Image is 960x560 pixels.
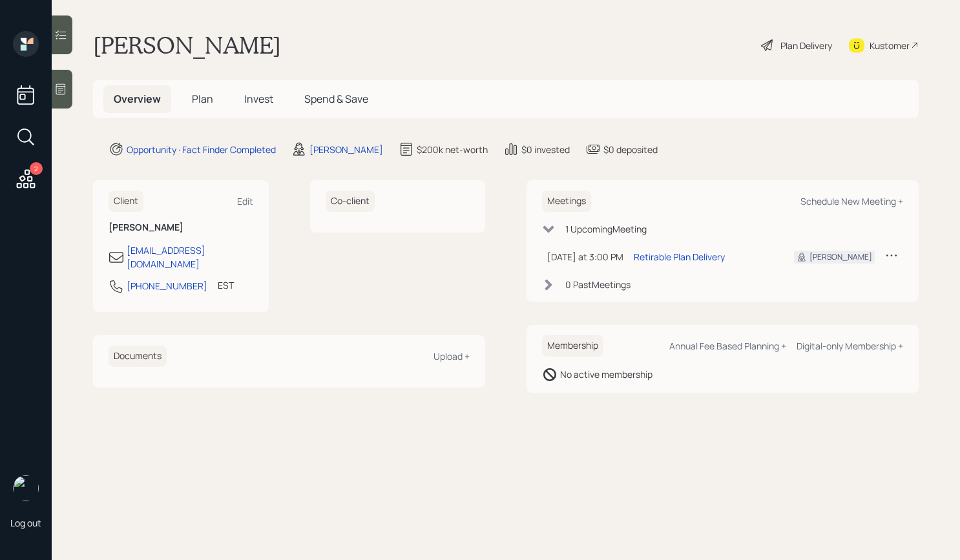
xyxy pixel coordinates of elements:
[218,278,234,292] div: EST
[565,222,647,236] div: 1 Upcoming Meeting
[127,279,207,293] div: [PHONE_NUMBER]
[93,31,281,59] h1: [PERSON_NAME]
[560,368,652,381] div: No active membership
[30,162,43,175] div: 2
[870,39,910,52] div: Kustomer
[304,92,368,106] span: Spend & Save
[109,346,167,367] h6: Documents
[780,39,832,52] div: Plan Delivery
[521,143,570,156] div: $0 invested
[809,251,872,263] div: [PERSON_NAME]
[669,340,786,352] div: Annual Fee Based Planning +
[309,143,383,156] div: [PERSON_NAME]
[10,517,41,529] div: Log out
[417,143,488,156] div: $200k net-worth
[109,191,143,212] h6: Client
[800,195,903,207] div: Schedule New Meeting +
[237,195,253,207] div: Edit
[542,335,603,357] h6: Membership
[542,191,591,212] h6: Meetings
[326,191,375,212] h6: Co-client
[192,92,213,106] span: Plan
[634,250,725,264] div: Retirable Plan Delivery
[127,244,253,271] div: [EMAIL_ADDRESS][DOMAIN_NAME]
[797,340,903,352] div: Digital-only Membership +
[114,92,161,106] span: Overview
[13,475,39,501] img: aleksandra-headshot.png
[109,222,253,233] h6: [PERSON_NAME]
[433,350,470,362] div: Upload +
[547,250,623,264] div: [DATE] at 3:00 PM
[127,143,276,156] div: Opportunity · Fact Finder Completed
[565,278,631,291] div: 0 Past Meeting s
[603,143,658,156] div: $0 deposited
[244,92,273,106] span: Invest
